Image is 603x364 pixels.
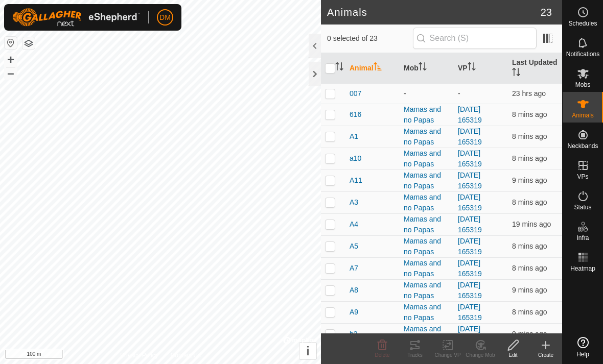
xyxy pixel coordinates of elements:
a: [DATE] 165319 [458,193,482,212]
span: 16 Aug 2025 at 12:04 PM [512,242,547,250]
span: A4 [350,219,358,230]
input: Search (S) [413,28,537,49]
h2: Animals [327,6,541,18]
a: [DATE] 165319 [458,215,482,234]
div: Mamas and no Papas [404,236,450,257]
a: [DATE] 165319 [458,325,482,344]
span: 15 Aug 2025 at 12:45 PM [512,89,546,98]
button: i [299,343,316,359]
div: Mamas and no Papas [404,170,450,191]
a: [DATE] 165319 [458,281,482,300]
th: Mob [400,53,454,84]
span: b3 [350,329,358,339]
span: 16 Aug 2025 at 12:04 PM [512,176,547,184]
a: [DATE] 165319 [458,259,482,278]
span: A7 [350,263,358,274]
span: 16 Aug 2025 at 12:04 PM [512,286,547,294]
span: Notifications [566,51,599,57]
div: Mamas and no Papas [404,258,450,279]
div: Mamas and no Papas [404,126,450,148]
span: 16 Aug 2025 at 11:54 AM [512,220,551,228]
span: 16 Aug 2025 at 12:04 PM [512,154,547,162]
img: Gallagher Logo [12,8,140,27]
span: A11 [350,175,362,186]
div: Tracks [399,351,431,359]
span: 616 [350,109,361,120]
button: + [5,54,17,66]
a: [DATE] 165319 [458,171,482,190]
span: A1 [350,131,358,142]
span: 0 selected of 23 [327,33,413,44]
span: Animals [572,112,594,118]
span: DM [159,12,171,23]
span: i [306,344,310,358]
p-sorticon: Activate to sort [512,69,520,78]
span: Schedules [568,20,597,27]
span: VPs [577,174,588,180]
button: – [5,67,17,79]
span: A9 [350,307,358,318]
a: [DATE] 165319 [458,149,482,168]
button: Map Layers [22,37,35,50]
span: 16 Aug 2025 at 12:04 PM [512,198,547,206]
span: A3 [350,197,358,208]
span: 16 Aug 2025 at 12:05 PM [512,132,547,140]
app-display-virtual-paddock-transition: - [458,89,460,98]
button: Reset Map [5,37,17,49]
span: Infra [576,235,589,241]
span: A5 [350,241,358,252]
div: Mamas and no Papas [404,214,450,235]
span: Delete [375,352,390,358]
div: Change VP [431,351,464,359]
p-sorticon: Activate to sort [468,64,476,72]
a: Contact Us [171,351,201,360]
div: Mamas and no Papas [404,324,450,345]
div: Change Mob [464,351,497,359]
th: Last Updated [508,53,562,84]
div: Mamas and no Papas [404,104,450,126]
div: Create [529,351,562,359]
div: Mamas and no Papas [404,280,450,301]
span: 23 [541,5,552,20]
th: VP [454,53,508,84]
p-sorticon: Activate to sort [419,64,427,72]
div: - [404,88,450,99]
span: Help [576,351,589,357]
div: Mamas and no Papas [404,302,450,323]
a: Privacy Policy [120,351,158,360]
a: Help [563,333,603,361]
span: 16 Aug 2025 at 12:04 PM [512,330,547,338]
p-sorticon: Activate to sort [374,64,382,72]
span: 16 Aug 2025 at 12:05 PM [512,110,547,118]
div: Mamas and no Papas [404,192,450,213]
span: Heatmap [570,265,595,272]
th: Animal [345,53,400,84]
a: [DATE] 165319 [458,303,482,322]
div: Edit [497,351,529,359]
span: a10 [350,153,361,164]
a: [DATE] 165319 [458,127,482,146]
span: Neckbands [567,143,598,149]
span: Mobs [575,82,590,88]
span: A8 [350,285,358,296]
div: Mamas and no Papas [404,148,450,169]
span: Status [574,204,591,210]
span: 16 Aug 2025 at 12:04 PM [512,308,547,316]
span: 16 Aug 2025 at 12:05 PM [512,264,547,272]
a: [DATE] 165319 [458,105,482,124]
span: 007 [350,88,361,99]
p-sorticon: Activate to sort [335,64,343,72]
a: [DATE] 165319 [458,237,482,256]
